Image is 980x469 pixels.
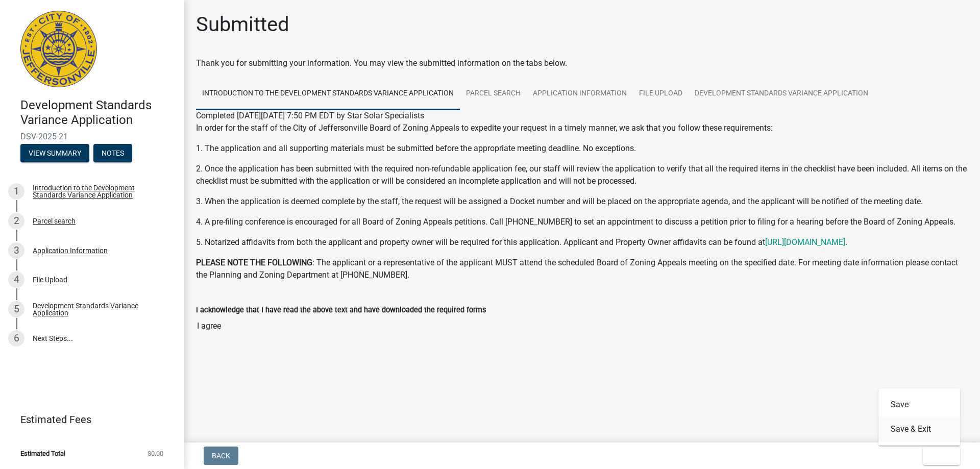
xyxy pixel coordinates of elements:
[460,78,527,110] a: Parcel search
[93,150,132,158] wm-modal-confirm: Notes
[20,144,89,162] button: View Summary
[633,78,689,110] a: File Upload
[196,216,968,228] p: 4. A pre-filing conference is encouraged for all Board of Zoning Appeals petitions. Call [PHONE_N...
[212,452,230,460] span: Back
[33,217,76,225] div: Parcel search
[20,132,163,141] span: DSV-2025-21
[33,276,67,283] div: File Upload
[196,122,968,134] p: In order for the staff of the City of Jeffersonville Board of Zoning Appeals to expedite your req...
[20,450,65,457] span: Estimated Total
[8,409,167,430] a: Estimated Fees
[8,242,24,259] div: 3
[527,78,633,110] a: Application Information
[878,417,960,441] button: Save & Exit
[878,392,960,417] button: Save
[8,183,24,200] div: 1
[878,388,960,446] div: Exit
[33,247,108,254] div: Application Information
[8,213,24,229] div: 2
[196,12,289,37] h1: Submitted
[20,11,97,87] img: City of Jeffersonville, Indiana
[765,237,845,247] a: [URL][DOMAIN_NAME]
[20,98,176,128] h4: Development Standards Variance Application
[93,144,132,162] button: Notes
[148,450,163,457] span: $0.00
[33,184,167,199] div: Introduction to the Development Standards Variance Application
[8,271,24,288] div: 4
[196,78,460,110] a: Introduction to the Development Standards Variance Application
[196,142,968,155] p: 1. The application and all supporting materials must be submitted before the appropriate meeting ...
[196,257,968,281] p: : The applicant or a representative of the applicant MUST attend the scheduled Board of Zoning Ap...
[689,78,874,110] a: Development Standards Variance Application
[196,258,312,267] strong: PLEASE NOTE THE FOLLOWING
[196,163,968,187] p: 2. Once the application has been submitted with the required non-refundable application fee, our ...
[204,447,238,465] button: Back
[196,57,968,69] div: Thank you for submitting your information. You may view the submitted information on the tabs below.
[196,307,486,314] label: I acknowledge that I have read the above text and have downloaded the required forms
[8,301,24,317] div: 5
[923,447,960,465] button: Exit
[33,302,167,316] div: Development Standards Variance Application
[196,195,968,208] p: 3. When the application is deemed complete by the staff, the request will be assigned a Docket nu...
[931,452,946,460] span: Exit
[20,150,89,158] wm-modal-confirm: Summary
[196,111,424,120] span: Completed [DATE][DATE] 7:50 PM EDT by Star Solar Specialists
[8,330,24,347] div: 6
[196,236,968,249] p: 5. Notarized affidavits from both the applicant and property owner will be required for this appl...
